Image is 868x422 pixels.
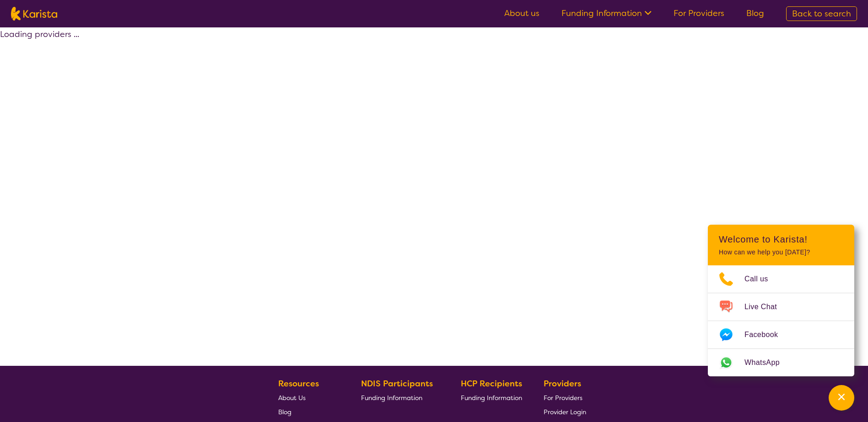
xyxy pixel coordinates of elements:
a: Provider Login [544,405,586,419]
span: Back to search [792,8,851,19]
a: Blog [278,405,340,419]
a: Funding Information [561,8,652,19]
h2: Welcome to Karista! [719,234,843,245]
ul: Choose channel [708,265,854,376]
b: HCP Recipients [461,378,522,389]
span: Funding Information [361,394,422,402]
a: Funding Information [361,390,440,405]
span: Funding Information [461,394,522,402]
div: Channel Menu [708,225,854,376]
a: Blog [746,8,764,19]
span: Call us [744,272,779,286]
span: Blog [278,408,291,416]
a: Funding Information [461,390,522,405]
a: For Providers [674,8,724,19]
span: Provider Login [544,408,586,416]
img: Karista logo [11,7,57,21]
b: Resources [278,378,319,389]
a: About Us [278,390,340,405]
a: About us [504,8,539,19]
b: NDIS Participants [361,378,433,389]
a: Back to search [786,6,857,21]
span: Facebook [744,328,789,342]
b: Providers [544,378,581,389]
p: How can we help you [DATE]? [719,248,843,256]
span: About Us [278,394,306,402]
a: For Providers [544,390,586,405]
button: Channel Menu [829,385,854,411]
a: Web link opens in a new tab. [708,349,854,376]
span: For Providers [544,394,582,402]
span: WhatsApp [744,356,791,369]
span: Live Chat [744,300,788,314]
